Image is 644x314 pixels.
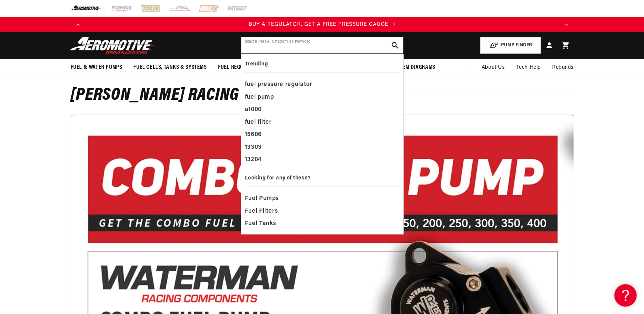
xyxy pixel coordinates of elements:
summary: System Diagrams [386,59,441,76]
span: Fuel & Water Pumps [71,64,122,71]
summary: Tech Help [510,59,546,77]
summary: Fuel Cells, Tanks & Systems [128,59,212,76]
summary: Fuel Regulators [212,59,267,76]
button: Translation missing: en.sections.announcements.next_announcement [559,17,574,32]
span: Fuel Filters [245,206,278,217]
span: Fuel Cells, Tanks & Systems [133,64,206,71]
span: Rebuilds [552,64,574,72]
span: System Diagrams [391,64,435,71]
summary: Fuel & Water Pumps [65,59,128,76]
div: 13204 [245,154,399,166]
span: Tech Help [516,64,541,72]
span: About Us [481,65,505,70]
slideshow-component: Translation missing: en.sections.announcements.announcement_bar [52,17,592,32]
div: 13303 [245,141,399,154]
a: BUY A REGULATOR, GET A FREE PRESSURE GAUGE [85,21,559,29]
div: fuel filter [245,116,399,129]
input: Search by Part Number, Category or Keyword [241,37,403,53]
div: fuel pressure regulator [245,78,399,91]
div: 15606 [245,129,399,141]
b: Trending [245,61,268,67]
button: Translation missing: en.sections.announcements.previous_announcement [71,17,85,32]
div: fuel pump [245,91,399,104]
button: PUMP FINDER [480,37,541,54]
summary: Rebuilds [547,59,579,77]
img: Aeromotive [68,37,161,54]
span: BUY A REGULATOR, GET A FREE PRESSURE GAUGE [249,22,388,27]
a: About Us [476,59,510,77]
span: Fuel Tanks [245,219,276,229]
div: a1000 [245,104,399,116]
div: 1 of 4 [85,21,559,29]
h2: [PERSON_NAME] Racing Graphs [71,87,574,103]
div: Announcement [85,21,559,29]
span: Fuel Regulators [218,64,262,71]
span: Fuel Pumps [245,194,279,204]
b: Looking for any of these? [245,175,311,181]
button: search button [387,37,403,53]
